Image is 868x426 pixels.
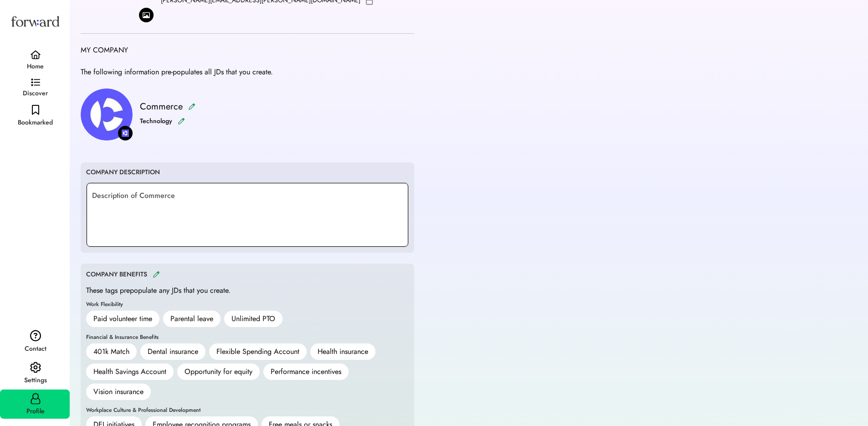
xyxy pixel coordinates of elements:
[81,88,133,140] img: poweredbycommerce_logo.jpeg
[188,103,195,110] img: pencil.svg
[81,45,128,56] div: MY COMPANY
[263,364,349,380] div: Performance incentives
[18,117,53,128] div: Bookmarked
[310,343,375,360] div: Health insurance
[24,375,47,386] div: Settings
[140,101,183,112] div: Commerce
[209,343,307,360] div: Flexible Spending Account
[86,334,159,340] div: Financial & Insurance Benefits
[140,343,205,360] div: Dental insurance
[86,168,160,177] div: COMPANY DESCRIPTION
[32,105,39,115] img: bookmark-black.svg
[86,384,151,400] div: Vision insurance
[140,116,172,127] div: Technology
[86,270,147,279] div: COMPANY BENEFITS
[81,67,273,78] div: The following information pre-populates all JDs that you create.
[27,61,44,72] div: Home
[30,330,41,342] img: contact.svg
[224,311,282,327] div: Unlimited PTO
[26,406,45,417] div: Profile
[86,343,137,360] div: 401k Match
[153,271,160,278] img: pencil.svg
[31,78,40,87] img: discover.svg
[25,343,46,354] div: Contact
[86,364,174,380] div: Health Savings Account
[177,364,260,380] div: Opportunity for equity
[30,362,41,374] img: settings.svg
[86,285,231,296] div: These tags prepopulate any JDs that you create.
[86,311,159,327] div: Paid volunteer time
[86,407,200,413] div: Workplace Culture & Professional Development
[9,7,61,35] img: Forward logo
[178,118,185,125] img: pencil.svg
[86,301,123,307] div: Work Flexibility
[30,50,41,59] img: home.svg
[23,88,48,99] div: Discover
[163,311,221,327] div: Parental leave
